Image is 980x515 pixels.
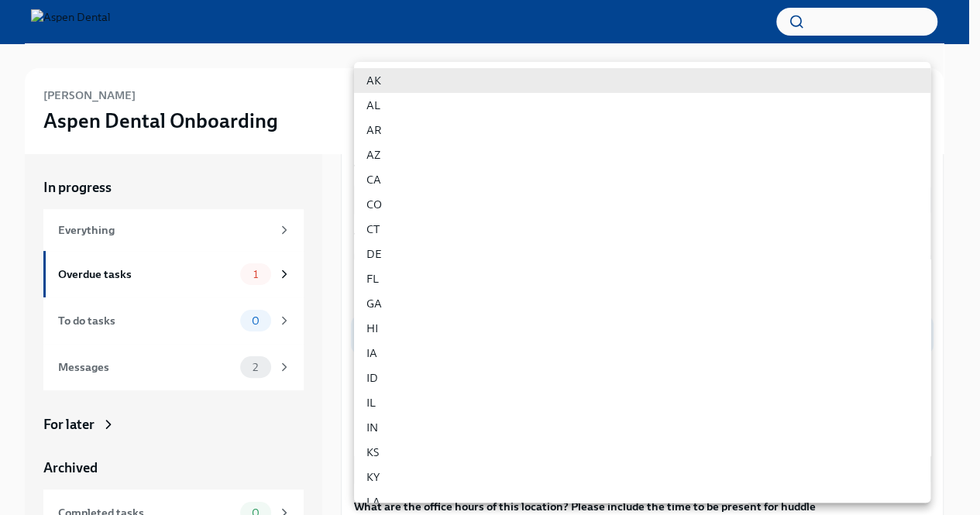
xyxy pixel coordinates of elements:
[354,217,930,242] li: CT
[354,242,930,266] li: DE
[354,390,930,415] li: IL
[354,68,930,93] li: AK
[354,192,930,217] li: CO
[354,415,930,440] li: IN
[354,316,930,341] li: HI
[354,291,930,316] li: GA
[354,93,930,118] li: AL
[354,489,930,514] li: LA
[354,366,930,390] li: ID
[354,465,930,489] li: KY
[354,167,930,192] li: CA
[354,341,930,366] li: IA
[354,266,930,291] li: FL
[354,440,930,465] li: KS
[354,118,930,142] li: AR
[354,142,930,167] li: AZ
